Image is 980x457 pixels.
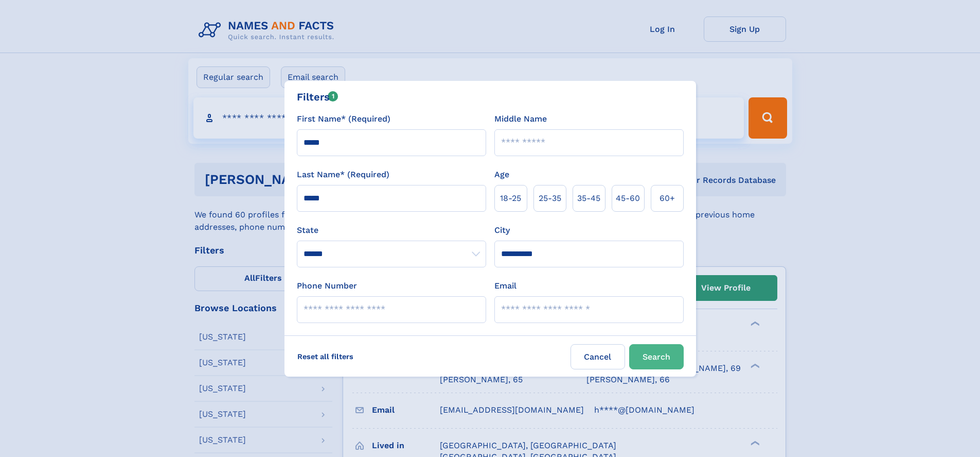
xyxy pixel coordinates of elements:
span: 18‑25 [500,192,521,205]
label: Email [494,280,516,292]
label: State [297,224,486,236]
label: Cancel [571,344,625,369]
label: First Name* (Required) [297,113,390,125]
label: City [494,224,510,236]
span: 25‑35 [539,192,561,205]
label: Phone Number [297,280,357,292]
button: Search [629,344,684,369]
span: 60+ [660,192,675,205]
span: 45‑60 [616,192,640,205]
label: Reset all filters [291,344,360,369]
label: Middle Name [494,113,547,125]
div: Filters [297,89,338,105]
span: 35‑45 [577,192,600,205]
label: Last Name* (Required) [297,168,389,181]
label: Age [494,168,509,181]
